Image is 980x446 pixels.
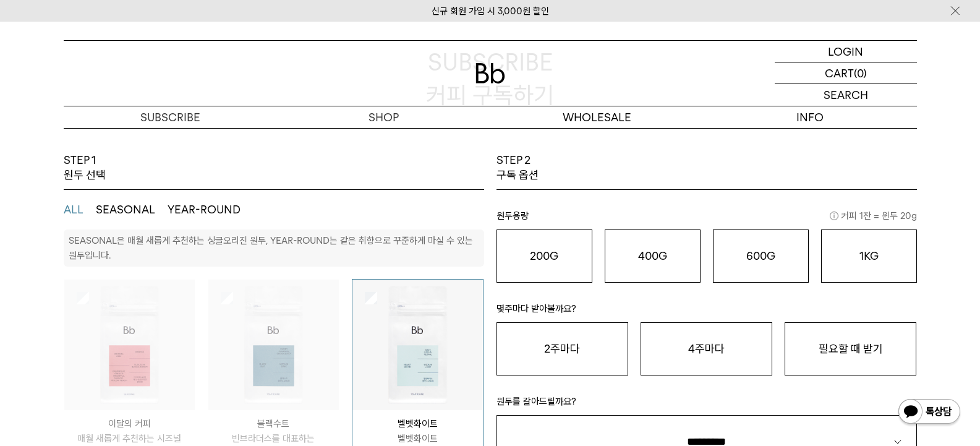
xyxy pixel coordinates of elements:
[64,416,195,431] p: 이달의 커피
[897,398,961,427] img: 카카오톡 채널 1:1 채팅 버튼
[352,280,483,410] img: 상품이미지
[830,208,917,223] span: 커피 1잔 = 윈두 20g
[496,229,592,283] button: 200G
[208,280,339,410] img: 상품이미지
[496,153,539,183] p: STEP 2 구독 옵션
[746,249,775,262] o: 600G
[704,106,917,128] p: INFO
[641,322,772,375] button: 4주마다
[496,301,917,322] p: 몇주마다 받아볼까요?
[69,235,473,261] p: SEASONAL은 매월 새롭게 추천하는 싱글오리진 원두, YEAR-ROUND는 같은 취향으로 꾸준하게 마실 수 있는 원두입니다.
[825,62,854,84] p: CART
[64,106,277,128] a: SUBSCRIBE
[64,280,195,410] img: 상품이미지
[605,229,701,283] button: 400G
[96,202,155,217] button: SEASONAL
[352,431,483,446] p: 벨벳화이트
[821,229,917,283] button: 1KG
[475,63,505,84] img: 로고
[775,62,917,84] a: CART (0)
[168,202,241,217] button: YEAR-ROUND
[277,106,490,128] a: SHOP
[785,322,916,375] button: 필요할 때 받기
[64,153,106,183] p: STEP 1 원두 선택
[713,229,809,283] button: 600G
[854,62,867,84] p: (0)
[490,106,704,128] p: WHOLESALE
[828,41,863,62] p: LOGIN
[496,322,628,375] button: 2주마다
[638,249,667,262] o: 400G
[208,416,339,431] p: 블랙수트
[432,6,549,17] a: 신규 회원 가입 시 3,000원 할인
[496,208,917,229] p: 원두용량
[352,416,483,431] p: 벨벳화이트
[530,249,558,262] o: 200G
[824,84,868,106] p: SEARCH
[64,202,83,217] button: ALL
[859,249,879,262] o: 1KG
[496,394,917,415] p: 원두를 갈아드릴까요?
[775,41,917,62] a: LOGIN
